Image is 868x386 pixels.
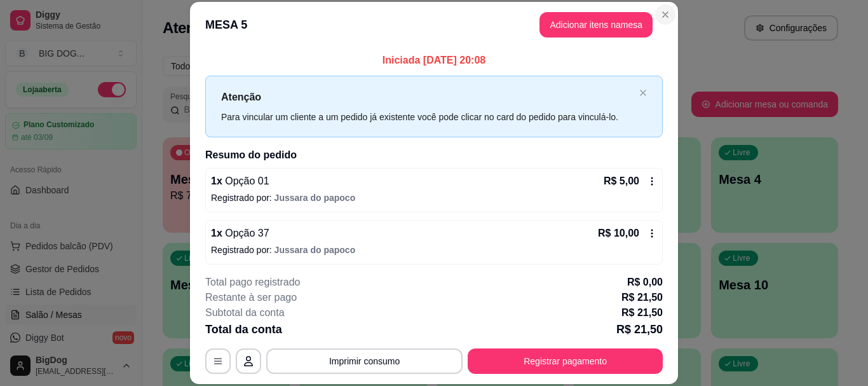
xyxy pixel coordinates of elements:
[205,321,282,338] p: Total da conta
[621,290,663,305] p: R$ 21,50
[621,305,663,321] p: R$ 21,50
[190,2,678,48] header: MESA 5
[655,4,675,25] button: Close
[604,174,639,189] p: R$ 5,00
[221,110,634,124] div: Para vincular um cliente a um pedido já existente você pode clicar no card do pedido para vinculá...
[616,321,663,338] p: R$ 21,50
[205,290,297,305] p: Restante à ser pago
[211,191,657,204] p: Registrado por:
[211,174,269,189] p: 1 x
[639,89,647,97] span: close
[266,348,463,374] button: Imprimir consumo
[211,244,657,256] p: Registrado por:
[205,305,285,321] p: Subtotal da conta
[639,89,647,97] button: close
[222,228,269,238] span: Opção 37
[205,275,300,290] p: Total pago registrado
[627,275,663,290] p: R$ 0,00
[275,193,356,203] span: Jussara do papoco
[205,148,663,163] h2: Resumo do pedido
[211,226,269,241] p: 1 x
[275,245,356,255] span: Jussara do papoco
[539,12,653,38] button: Adicionar itens namesa
[205,53,663,68] p: Iniciada [DATE] 20:08
[598,226,639,241] p: R$ 10,00
[221,89,634,105] p: Atenção
[468,348,663,374] button: Registrar pagamento
[222,176,269,186] span: Opção 01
